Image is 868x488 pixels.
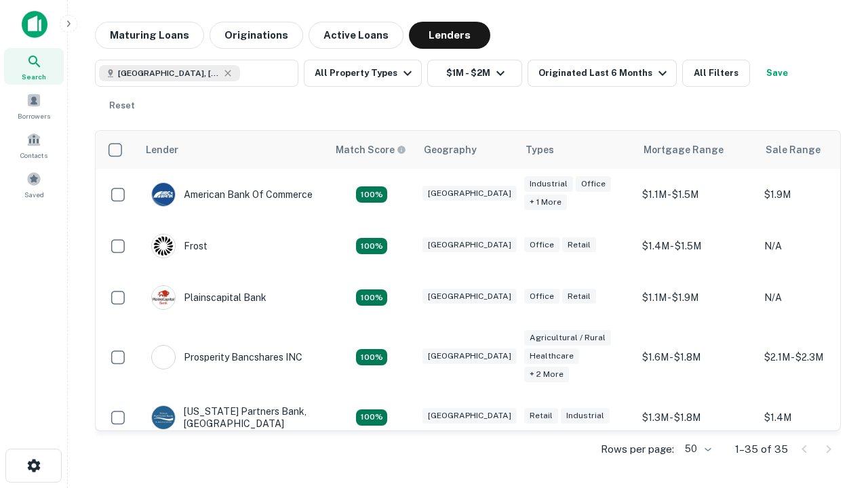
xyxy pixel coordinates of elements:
[356,186,387,203] div: Matching Properties: 3, hasApolloMatch: undefined
[118,67,220,79] span: [GEOGRAPHIC_DATA], [GEOGRAPHIC_DATA], [GEOGRAPHIC_DATA]
[22,71,46,82] span: Search
[138,131,328,169] th: Lender
[755,60,799,87] button: Save your search to get updates of matches that match your search criteria.
[24,189,44,200] span: Saved
[95,22,204,49] button: Maturing Loans
[524,367,569,382] div: + 2 more
[151,345,302,369] div: Prosperity Bancshares INC
[336,142,403,157] h6: Match Score
[422,408,517,424] div: [GEOGRAPHIC_DATA]
[356,289,387,306] div: Matching Properties: 3, hasApolloMatch: undefined
[524,408,558,424] div: Retail
[4,127,64,163] a: Contacts
[356,349,387,365] div: Matching Properties: 5, hasApolloMatch: undefined
[4,48,64,85] a: Search
[561,408,610,424] div: Industrial
[576,176,611,192] div: Office
[152,235,175,258] img: picture
[679,439,713,459] div: 50
[635,220,757,272] td: $1.4M - $1.5M
[524,176,573,192] div: Industrial
[562,289,596,304] div: Retail
[422,237,517,253] div: [GEOGRAPHIC_DATA]
[524,330,611,346] div: Agricultural / Rural
[635,131,757,169] th: Mortgage Range
[422,289,517,304] div: [GEOGRAPHIC_DATA]
[635,272,757,323] td: $1.1M - $1.9M
[517,131,635,169] th: Types
[304,60,422,87] button: All Property Types
[22,11,47,38] img: capitalize-icon.png
[151,182,313,207] div: American Bank Of Commerce
[4,166,64,203] a: Saved
[152,346,175,369] img: picture
[4,87,64,124] a: Borrowers
[538,65,671,81] div: Originated Last 6 Months
[20,150,47,161] span: Contacts
[524,237,559,253] div: Office
[151,405,314,430] div: [US_STATE] Partners Bank, [GEOGRAPHIC_DATA]
[635,392,757,443] td: $1.3M - $1.8M
[524,348,579,364] div: Healthcare
[356,409,387,426] div: Matching Properties: 4, hasApolloMatch: undefined
[682,60,750,87] button: All Filters
[422,348,517,364] div: [GEOGRAPHIC_DATA]
[422,186,517,201] div: [GEOGRAPHIC_DATA]
[800,336,868,401] iframe: Chat Widget
[526,142,554,158] div: Types
[524,195,567,210] div: + 1 more
[524,289,559,304] div: Office
[151,285,267,310] div: Plainscapital Bank
[601,441,674,457] p: Rows per page:
[409,22,490,49] button: Lenders
[562,237,596,253] div: Retail
[100,92,144,119] button: Reset
[416,131,517,169] th: Geography
[766,142,821,158] div: Sale Range
[735,441,788,457] p: 1–35 of 35
[18,110,50,121] span: Borrowers
[152,406,175,429] img: picture
[336,142,406,157] div: Capitalize uses an advanced AI algorithm to match your search with the best lender. The match sco...
[528,60,677,87] button: Originated Last 6 Months
[635,169,757,220] td: $1.1M - $1.5M
[427,60,522,87] button: $1M - $2M
[152,183,175,206] img: picture
[644,142,724,158] div: Mortgage Range
[151,234,208,258] div: Frost
[356,238,387,254] div: Matching Properties: 3, hasApolloMatch: undefined
[210,22,303,49] button: Originations
[635,323,757,392] td: $1.6M - $1.8M
[309,22,403,49] button: Active Loans
[424,142,477,158] div: Geography
[328,131,416,169] th: Capitalize uses an advanced AI algorithm to match your search with the best lender. The match sco...
[152,286,175,309] img: picture
[146,142,178,158] div: Lender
